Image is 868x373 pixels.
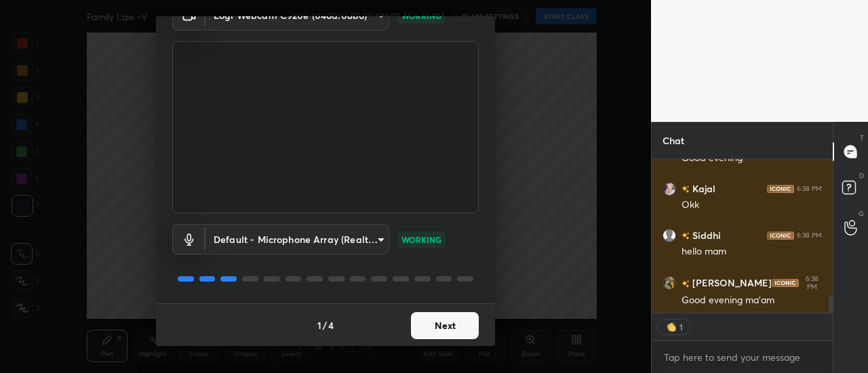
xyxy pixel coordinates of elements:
[652,159,833,313] div: grid
[663,229,676,242] img: default.png
[767,232,794,240] img: iconic-dark.1390631f.png
[401,234,441,246] p: WORKING
[859,209,864,219] p: G
[690,228,721,242] h6: Siddhi
[328,318,334,332] h4: 4
[323,318,327,332] h4: /
[802,275,822,291] div: 6:38 PM
[663,276,676,290] img: 94f51c23dbfb478087d1a97e09206a75.jpg
[772,279,799,287] img: iconic-dark.1390631f.png
[411,312,479,339] button: Next
[860,133,864,143] p: T
[682,198,822,212] div: Okk
[682,280,690,288] img: no-rating-badge.077c3623.svg
[859,171,864,181] p: D
[652,123,695,158] p: Chat
[797,185,822,193] div: 6:38 PM
[797,232,822,240] div: 6:38 PM
[663,182,676,196] img: cc8b3f9215ad453c9fc5519683ae4892.jpg
[682,185,690,193] img: no-rating-badge.077c3623.svg
[682,232,690,240] img: no-rating-badge.077c3623.svg
[767,185,794,193] img: iconic-dark.1390631f.png
[678,322,684,332] div: 1
[665,320,678,334] img: clapping_hands.png
[690,181,715,196] h6: Kajal
[205,224,389,255] div: Logi Webcam C920e (046d:08b6)
[317,318,321,332] h4: 1
[682,245,822,259] div: hello mam
[682,294,822,307] div: Good evening ma'am
[690,276,772,290] h6: [PERSON_NAME]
